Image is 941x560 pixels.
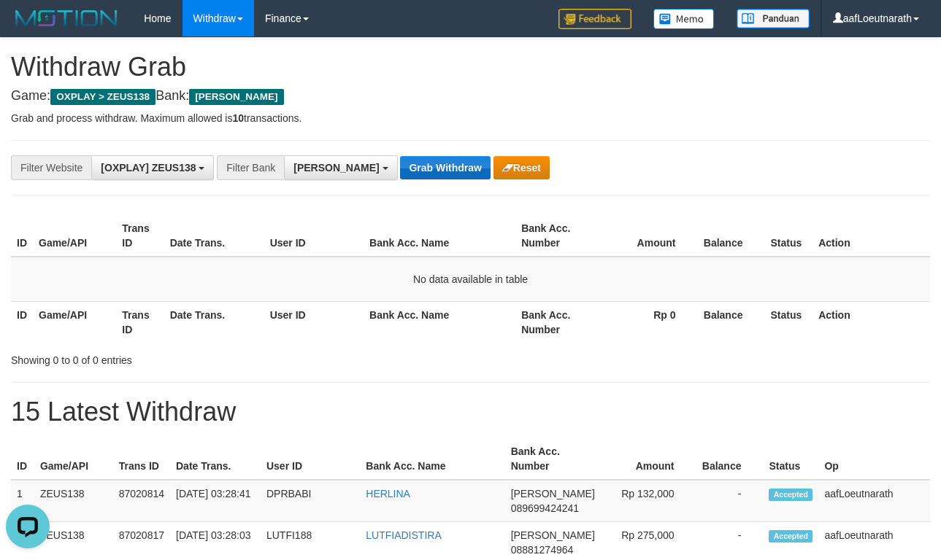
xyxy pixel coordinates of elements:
td: DPRBABI [261,480,360,522]
strong: 10 [232,112,244,124]
span: OXPLAY > ZEUS138 [50,89,155,105]
th: Amount [599,215,698,257]
div: Filter Website [11,155,91,180]
th: Bank Acc. Number [505,438,601,480]
span: Accepted [769,530,813,542]
img: MOTION_logo.png [11,7,122,29]
th: ID [11,438,34,480]
span: [PERSON_NAME] [511,488,595,499]
th: Bank Acc. Name [364,301,515,343]
td: Rp 132,000 [601,480,696,522]
h4: Game: Bank: [11,89,930,104]
span: [PERSON_NAME] [189,89,283,105]
p: Grab and process withdraw. Maximum allowed is transactions. [11,111,930,125]
a: LUTFIADISTIRA [366,529,441,541]
th: User ID [264,215,364,257]
button: [OXPLAY] ZEUS138 [91,155,214,180]
th: Trans ID [116,215,164,257]
span: [OXPLAY] ZEUS138 [101,162,196,174]
th: Bank Acc. Number [515,301,599,343]
td: - [696,480,764,522]
th: Bank Acc. Name [360,438,504,480]
img: Button%20Memo.svg [653,9,715,29]
button: Reset [493,156,550,179]
div: Filter Bank [217,155,284,180]
td: 87020814 [113,480,170,522]
th: Game/API [33,301,116,343]
th: Trans ID [113,438,170,480]
span: Copy 089699424241 to clipboard [511,502,579,514]
th: Status [764,215,813,257]
button: Grab Withdraw [400,156,490,179]
th: Date Trans. [164,215,264,257]
h1: Withdraw Grab [11,52,930,82]
th: Bank Acc. Name [364,215,515,257]
th: ID [11,301,33,343]
img: panduan.png [737,9,810,28]
div: Showing 0 to 0 of 0 entries [11,347,381,367]
th: Balance [696,438,764,480]
td: [DATE] 03:28:41 [170,480,261,522]
td: No data available in table [11,257,930,302]
td: 1 [11,480,34,522]
td: aafLoeutnarath [818,480,930,522]
button: Open LiveChat chat widget [6,6,50,50]
th: Date Trans. [164,301,264,343]
th: User ID [261,438,360,480]
th: Game/API [34,438,113,480]
th: Bank Acc. Number [515,215,599,257]
img: Feedback.jpg [558,9,631,29]
a: HERLINA [366,488,410,499]
span: [PERSON_NAME] [511,529,595,541]
span: Copy 08881274964 to clipboard [511,544,574,556]
th: Balance [698,215,765,257]
th: Amount [601,438,696,480]
span: Accepted [769,489,813,501]
th: Balance [698,301,765,343]
th: Status [763,438,818,480]
th: User ID [264,301,364,343]
th: Action [813,215,930,257]
button: [PERSON_NAME] [284,155,397,180]
th: Trans ID [116,301,164,343]
th: Game/API [33,215,116,257]
th: Status [764,301,813,343]
th: Rp 0 [599,301,698,343]
th: Action [813,301,930,343]
h1: 15 Latest Withdraw [11,397,930,427]
th: Op [818,438,930,480]
span: [PERSON_NAME] [293,162,379,174]
td: ZEUS138 [34,480,113,522]
th: ID [11,215,33,257]
th: Date Trans. [170,438,261,480]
